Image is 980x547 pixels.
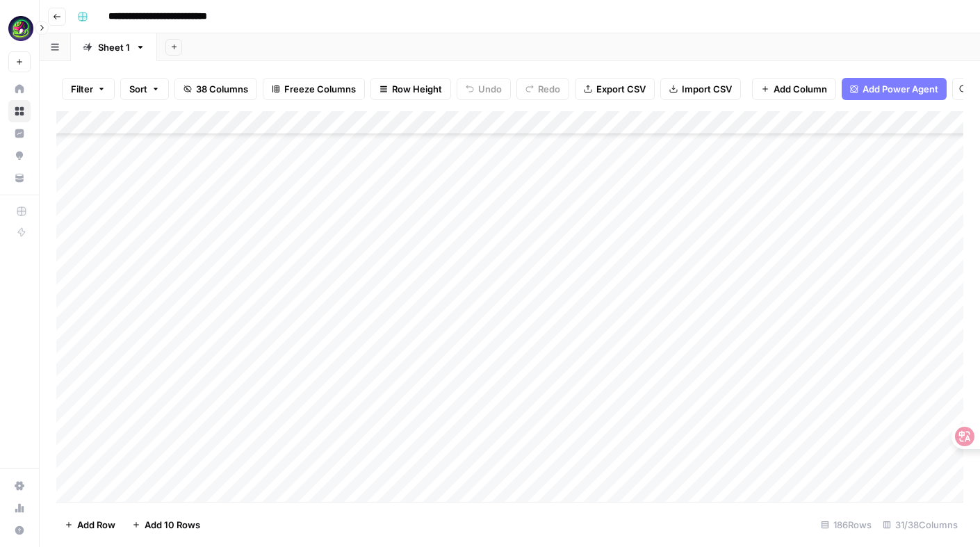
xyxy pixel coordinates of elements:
a: Opportunities [8,145,31,167]
button: Add 10 Rows [124,514,209,536]
button: Workspace: Meshy [8,11,31,46]
span: Add 10 Rows [145,518,200,532]
button: Undo [457,78,511,100]
a: Settings [8,475,31,497]
a: Sheet 1 [71,33,157,61]
a: Usage [8,497,31,519]
span: Row Height [392,82,442,96]
div: Sheet 1 [98,40,130,54]
span: Undo [478,82,502,96]
span: Filter [71,82,93,96]
button: Import CSV [660,78,741,100]
span: Redo [538,82,560,96]
span: Freeze Columns [284,82,356,96]
button: Export CSV [575,78,655,100]
span: Add Row [77,518,115,532]
button: Filter [62,78,115,100]
img: Meshy Logo [8,16,33,41]
button: Row Height [370,78,451,100]
button: Freeze Columns [263,78,365,100]
a: Insights [8,122,31,145]
button: Add Row [56,514,124,536]
span: Add Power Agent [863,82,938,96]
span: Import CSV [682,82,732,96]
a: Home [8,78,31,100]
button: Add Power Agent [842,78,947,100]
button: Sort [120,78,169,100]
button: Redo [516,78,569,100]
span: Sort [129,82,147,96]
div: 31/38 Columns [877,514,963,536]
a: Your Data [8,167,31,189]
button: Help + Support [8,519,31,541]
span: Add Column [774,82,827,96]
div: 186 Rows [815,514,877,536]
button: 38 Columns [174,78,257,100]
span: 38 Columns [196,82,248,96]
button: Add Column [752,78,836,100]
a: Browse [8,100,31,122]
span: Export CSV [596,82,646,96]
